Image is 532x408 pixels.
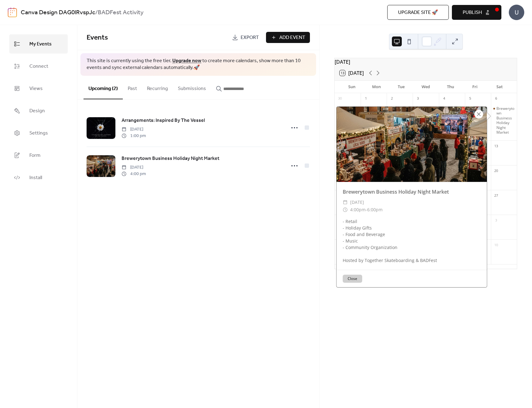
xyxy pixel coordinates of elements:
[509,5,524,20] div: U
[337,69,366,77] button: 13[DATE]
[343,275,362,283] button: Close
[29,173,42,183] span: Install
[493,192,500,199] div: 27
[337,95,343,102] div: 30
[266,32,310,43] button: Add Event
[340,81,364,93] div: Sun
[227,32,264,43] a: Export
[493,143,500,149] div: 13
[363,95,369,102] div: 1
[335,58,517,66] div: [DATE]
[388,95,395,102] div: 2
[493,217,500,224] div: 3
[414,81,438,93] div: Wed
[84,76,123,99] button: Upcoming (2)
[367,206,383,213] span: 6:00pm
[9,123,68,143] a: Settings
[9,101,68,120] a: Design
[172,56,201,66] a: Upgrade now
[123,76,142,99] button: Past
[337,188,487,195] div: Brewerytown Business Holiday Night Market
[463,9,482,16] span: Publish
[337,218,487,264] div: - Retail - Holiday Gifts - Food and Beverage - Music - Community Organization Hosted by Together ...
[350,199,364,206] span: [DATE]
[9,79,68,98] a: Views
[122,117,205,125] a: Arrangements: Inspired By The Vessel
[441,95,448,102] div: 4
[493,242,500,248] div: 10
[389,81,414,93] div: Tue
[350,206,366,213] span: 4:00pm
[142,76,173,99] button: Recurring
[21,7,95,19] a: Canva Design DAG0lRvspJc
[491,106,517,135] div: Brewerytown Business Holiday Night Market
[29,84,43,94] span: Views
[122,126,146,133] span: [DATE]
[467,95,474,102] div: 5
[9,168,68,187] a: Install
[87,58,310,71] span: This site is currently using the free tier. to create more calendars, show more than 10 events an...
[122,164,146,171] span: [DATE]
[9,34,68,54] a: My Events
[29,128,48,138] span: Settings
[496,106,514,135] div: Brewerytown Business Holiday Night Market
[173,76,211,99] button: Submissions
[29,151,41,161] span: Form
[29,62,48,71] span: Connect
[122,171,146,177] span: 4:00 pm
[493,95,500,102] div: 6
[122,155,219,163] a: Brewerytown Business Holiday Night Market
[87,31,108,45] span: Events
[9,146,68,165] a: Form
[452,5,501,20] button: Publish
[279,34,305,41] span: Add Event
[463,81,487,93] div: Fri
[241,34,259,41] span: Export
[29,39,52,49] span: My Events
[98,7,144,19] b: BADFest Activity
[343,206,348,213] div: ​
[122,133,146,139] span: 1:00 pm
[398,9,438,16] span: Upgrade site 🚀
[387,5,449,20] button: Upgrade site 🚀
[438,81,463,93] div: Thu
[487,81,512,93] div: Sat
[364,81,389,93] div: Mon
[493,167,500,174] div: 20
[122,117,205,124] span: Arrangements: Inspired By The Vessel
[29,106,45,116] span: Design
[95,7,98,19] b: /
[8,7,17,17] img: logo
[9,57,68,76] a: Connect
[343,199,348,206] div: ​
[366,206,367,213] span: -
[414,95,421,102] div: 3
